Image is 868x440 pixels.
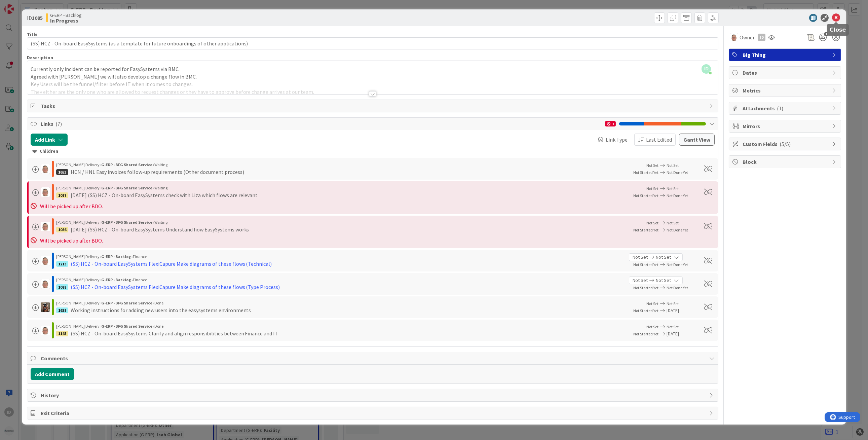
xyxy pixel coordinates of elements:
[56,162,101,167] span: [PERSON_NAME] Delivery ›
[41,102,706,110] span: Tasks
[56,324,101,329] span: [PERSON_NAME] Delivery ›
[32,148,713,155] div: Children
[14,1,31,9] span: Support
[667,163,679,168] span: Not Set
[27,37,719,49] input: type card name here...
[56,185,101,190] span: [PERSON_NAME] Delivery ›
[154,185,167,190] span: Waiting
[101,324,154,329] b: G-ERP - BFG Shared Service ›
[56,254,101,259] span: [PERSON_NAME] Delivery ›
[656,254,671,261] span: Not Set
[56,331,68,336] div: 1145
[41,256,50,265] img: lD
[31,73,715,81] p: Agreed with [PERSON_NAME] we will also develop a change flow in BMC.
[41,354,706,362] span: Comments
[55,120,62,127] span: ( 7 )
[633,308,658,313] span: Not Started Yet
[41,187,50,197] img: lD
[633,262,658,267] span: Not Started Yet
[740,33,755,41] span: Owner
[633,170,658,175] span: Not Started Yet
[32,14,43,21] b: 1085
[71,329,278,337] div: (SS) HCZ - On-board EasySystems Clarify and align responsibilities between Finance and IT
[71,168,244,176] div: HCN / HNL Easy invoices follow-up requirements (Other document process)
[606,136,628,144] span: Link Type
[743,51,829,59] span: Big Thing
[27,31,38,37] label: Title
[667,220,679,225] span: Not Set
[758,34,765,41] div: ID
[56,220,101,225] span: [PERSON_NAME] Delivery ›
[633,227,658,232] span: Not Started Yet
[667,330,696,337] span: [DATE]
[27,14,43,22] span: ID
[667,227,688,232] span: Not Done Yet
[667,285,688,290] span: Not Done Yet
[667,324,679,329] span: Not Set
[824,32,828,36] span: 1
[133,254,147,259] span: Finance
[56,192,68,198] div: 1087
[646,136,672,144] span: Last Edited
[633,254,648,261] span: Not Set
[634,134,676,146] button: Last Edited
[133,277,147,282] span: Finance
[101,185,154,190] b: G-ERP - BFG Shared Service ›
[41,409,706,417] span: Exit Criteria
[656,277,671,284] span: Not Set
[56,307,68,313] div: 1638
[646,324,658,329] span: Not Set
[667,307,696,314] span: [DATE]
[743,86,829,95] span: Metrics
[56,169,68,175] div: 1653
[101,220,154,225] b: G-ERP - BFG Shared Service ›
[646,186,658,191] span: Not Set
[633,277,648,284] span: Not Set
[27,54,53,61] span: Description
[40,203,103,210] span: Will be picked up after BDO.
[743,69,829,77] span: Dates
[702,64,711,74] span: ID
[830,27,846,33] h5: Close
[605,121,616,126] div: 2
[154,300,163,305] span: Done
[667,262,688,267] span: Not Done Yet
[743,158,829,166] span: Block
[56,277,101,282] span: [PERSON_NAME] Delivery ›
[667,186,679,191] span: Not Set
[730,33,738,41] img: lD
[71,260,272,268] div: (SS) HCZ - On-board EasySystems FlexiCapure Make diagrams of these flows (Technical)
[101,300,154,305] b: G-ERP - BFG Shared Service ›
[41,279,50,289] img: lD
[667,301,679,306] span: Not Set
[633,285,658,290] span: Not Started Yet
[646,163,658,168] span: Not Set
[646,220,658,225] span: Not Set
[41,391,706,399] span: History
[154,324,163,329] span: Done
[101,254,133,259] b: G-ERP - Backlog ›
[56,227,68,232] div: 1086
[71,225,249,233] div: [DATE] (SS) HCZ - On-board EasySystems Understand how EasySystems works
[40,237,103,244] span: Will be picked up after BDO.
[679,134,715,146] button: Gantt View
[41,120,602,128] span: Links
[154,220,167,225] span: Waiting
[41,164,50,174] img: lD
[101,162,154,167] b: G-ERP - BFG Shared Service ›
[780,141,791,147] span: ( 5/5 )
[31,134,68,146] button: Add Link
[31,368,74,380] button: Add Comment
[50,18,82,23] b: In Progress
[56,261,68,267] div: 1213
[743,104,829,112] span: Attachments
[667,193,688,198] span: Not Done Yet
[71,306,251,314] div: Working instructions for adding new users into the easysystems environments
[154,162,167,167] span: Waiting
[50,12,82,18] span: G-ERP - Backlog
[777,105,783,112] span: ( 1 )
[56,300,101,305] span: [PERSON_NAME] Delivery ›
[633,331,658,336] span: Not Started Yet
[41,222,50,231] img: lD
[31,65,715,73] p: Currently only incident can be reported for EasySystems via BMC.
